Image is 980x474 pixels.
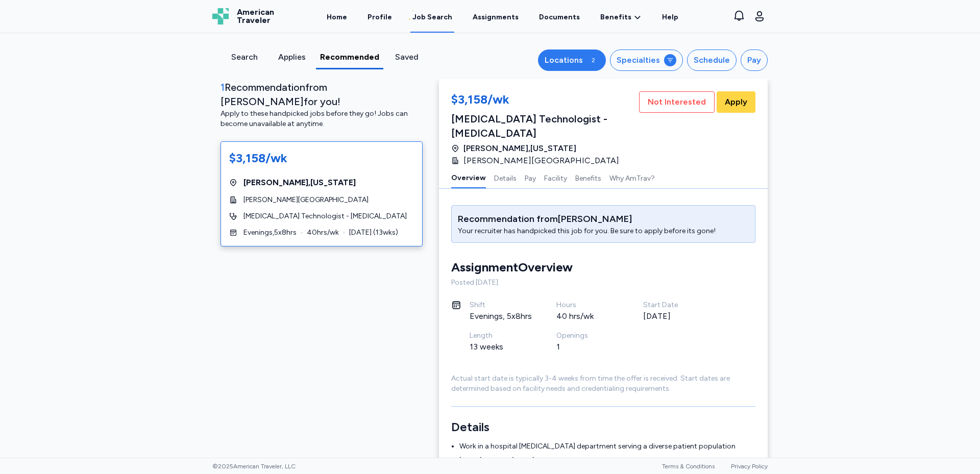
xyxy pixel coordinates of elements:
div: Locations [545,54,583,66]
div: Saved [387,51,427,63]
div: Length [470,331,532,341]
button: Specialties [610,49,683,71]
span: [PERSON_NAME][GEOGRAPHIC_DATA] [243,195,369,205]
div: Evenings, 5x8hrs [470,310,532,322]
span: 40 hrs/wk [307,228,339,238]
a: Job Search [410,1,454,33]
div: Apply to these handpicked jobs before they go! Jobs can become unavailable at anytime. [220,109,423,129]
div: Pay [747,54,761,66]
h3: Details [451,419,755,435]
div: [DATE] [643,310,705,322]
span: Evenings , 5 x 8 hrs [243,228,297,238]
div: Hours [556,300,619,310]
span: [MEDICAL_DATA] Technologist - [MEDICAL_DATA] [243,211,407,221]
span: Not Interested [648,96,706,108]
button: Schedule [687,49,737,71]
div: $3,158/wk [229,150,414,166]
div: Recommended [320,51,379,63]
span: [PERSON_NAME] , [US_STATE] [463,142,576,155]
div: Schedule [694,54,730,66]
img: Logo [212,8,229,24]
div: Your recruiter has handpicked this job for you. Be sure to apply before its gone! [458,226,716,236]
button: Facility [544,167,567,188]
button: Pay [741,49,768,71]
div: 2 [587,54,599,66]
div: 40 hrs/wk [556,310,619,322]
button: Overview [451,167,486,188]
a: Privacy Policy [731,463,768,470]
div: $3,158/wk [451,91,637,110]
div: Recommendation from [PERSON_NAME] for you! [220,80,423,109]
button: Apply [717,91,755,113]
div: 1 [556,341,619,353]
button: Locations2 [538,49,606,71]
button: Pay [525,167,536,188]
button: Not Interested [639,91,715,113]
div: Assignment Overview [451,259,573,276]
div: Specialties [617,54,660,66]
div: Job Search [412,12,452,22]
div: Search [225,51,264,63]
div: Shift [470,300,532,310]
span: Apply [725,96,747,108]
span: [DATE] ( 13 wks) [349,228,398,238]
div: Posted [DATE] [451,278,755,288]
div: Actual start date is typically 3-4 weeks from time the offer is received. Start dates are determi... [451,373,755,394]
span: Benefits [600,12,631,22]
a: Terms & Conditions [662,463,715,470]
button: Why AmTrav? [609,167,655,188]
div: 13 weeks [470,341,532,353]
span: [PERSON_NAME][GEOGRAPHIC_DATA] [463,155,619,167]
div: Applies [272,51,311,63]
div: Recommendation from [PERSON_NAME] [458,212,716,226]
div: [MEDICAL_DATA] Technologist - [MEDICAL_DATA] [451,112,637,140]
span: © 2025 American Traveler, LLC [212,462,296,470]
a: Benefits [600,12,642,22]
span: American Traveler [237,8,274,24]
span: [PERSON_NAME] , [US_STATE] [243,177,356,189]
div: Openings [556,331,619,341]
li: [DATE] through [DATE] evening shift from 2:00 PM to 10:30 PM [459,456,755,466]
div: Start Date [643,300,705,310]
button: Details [494,167,517,188]
button: Benefits [575,167,601,188]
li: Work in a hospital [MEDICAL_DATA] department serving a diverse patient population [459,441,755,452]
span: 1 [220,81,225,93]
